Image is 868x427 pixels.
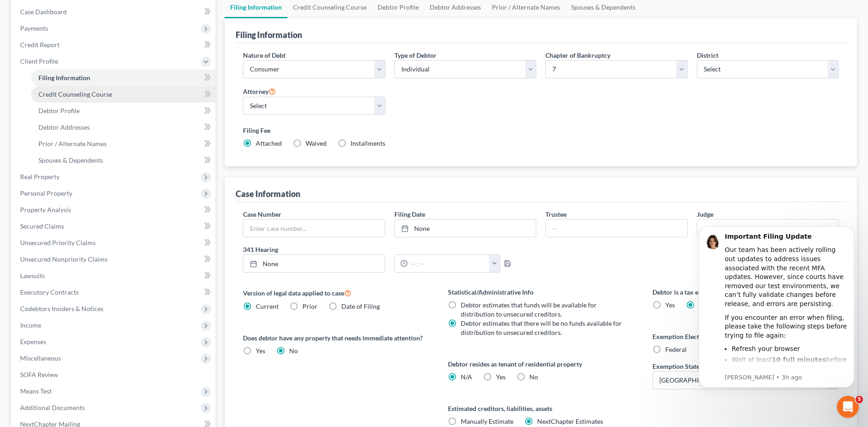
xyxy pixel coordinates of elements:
span: Attached [256,139,282,147]
a: Lawsuits [13,268,216,284]
span: Spouses & Dependents [38,156,103,164]
label: Does debtor have any property that needs immediate attention? [243,333,429,343]
span: Unsecured Nonpriority Claims [20,255,108,263]
span: Installments [350,139,385,147]
span: Means Test [20,387,52,395]
label: Judge [697,209,713,219]
span: Debtor estimates that funds will be available for distribution to unsecured creditors. [461,301,597,318]
div: Case Information [236,188,300,199]
a: Filing Information [31,70,216,86]
label: Attorney [243,86,276,97]
label: Exemption State [652,361,700,371]
label: Exemption Election [652,332,839,341]
a: Unsecured Priority Claims [13,235,216,251]
label: Debtor is a tax exempt organization [652,287,839,297]
span: Yes [665,301,675,309]
span: Lawsuits [20,272,45,279]
a: Credit Report [13,37,216,53]
span: Manually Estimate [461,417,513,425]
span: N/A [461,373,472,381]
span: Yes [496,373,506,381]
label: Debtor resides as tenant of residential property [448,359,634,369]
span: Income [20,321,41,329]
span: Yes [256,347,265,355]
input: -- [546,219,687,237]
label: Nature of Debt [243,50,286,60]
label: Type of Debtor [394,50,437,60]
span: Date of Filing [341,302,380,310]
input: Enter case number... [243,219,384,237]
a: Debtor Profile [31,103,216,119]
span: Unsecured Priority Claims [20,239,96,246]
span: Credit Report [20,41,59,49]
label: Trustee [545,209,566,219]
span: Prior / Alternate Names [38,140,107,148]
iframe: Intercom notifications message [685,215,868,422]
span: Additional Documents [20,404,85,411]
a: Spouses & Dependents [31,152,216,169]
span: Debtor estimates that there will be no funds available for distribution to unsecured creditors. [461,319,622,336]
span: Client Profile [20,57,58,65]
a: Property Analysis [13,202,216,218]
span: Secured Claims [20,222,64,230]
span: Current [256,302,279,310]
span: Payments [20,24,48,32]
label: 341 Hearing [238,245,541,254]
span: Miscellaneous [20,354,61,362]
label: Filing Fee [243,126,839,135]
span: Prior [302,302,318,310]
span: Real Property [20,173,59,181]
span: Case Dashboard [20,8,67,16]
label: Case Number [243,209,281,219]
label: Chapter of Bankruptcy [545,50,610,60]
span: SOFA Review [20,371,58,378]
span: NextChapter Estimates [537,417,603,425]
label: District [697,50,718,60]
a: Executory Contracts [13,284,216,301]
span: Expenses [20,338,46,345]
span: Debtor Profile [38,107,80,115]
a: None [243,255,384,272]
a: Prior / Alternate Names [31,136,216,152]
span: Codebtors Insiders & Notices [20,305,103,312]
a: SOFA Review [13,367,216,383]
div: Filing Information [236,29,302,40]
a: Debtor Addresses [31,119,216,136]
iframe: Intercom live chat [837,396,859,418]
span: Property Analysis [20,206,71,213]
a: Unsecured Nonpriority Claims [13,251,216,268]
span: Federal [665,345,687,353]
label: Estimated creditors, liabilities, assets [448,404,634,413]
span: No [289,347,298,355]
span: Debtor Addresses [38,123,90,131]
input: -- : -- [408,255,490,272]
span: Waived [306,139,327,147]
span: Personal Property [20,189,72,197]
a: None [395,219,536,237]
a: Secured Claims [13,218,216,235]
label: Statistical/Administrative Info [448,287,634,297]
span: Credit Counseling Course [38,90,112,98]
label: Version of legal data applied to case [243,287,429,298]
a: Credit Counseling Course [31,86,216,103]
span: No [529,373,538,381]
span: 5 [856,396,863,403]
span: Filing Information [38,74,90,82]
a: Case Dashboard [13,4,216,20]
span: Executory Contracts [20,288,79,296]
label: Filing Date [394,209,425,219]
